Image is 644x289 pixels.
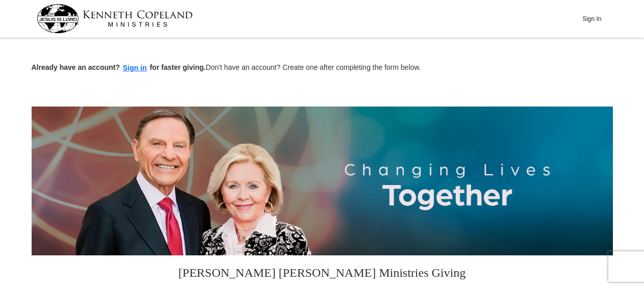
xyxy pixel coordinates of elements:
img: kcm-header-logo.svg [37,4,193,33]
button: Sign In [577,11,607,27]
strong: Already have an account? for faster giving. [32,63,206,71]
p: Don't have an account? Create one after completing the form below. [32,62,613,74]
button: Sign in [120,62,150,74]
